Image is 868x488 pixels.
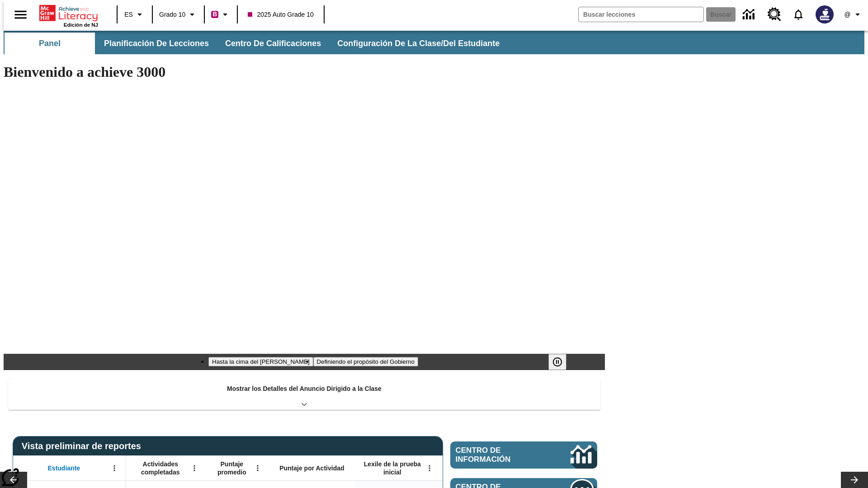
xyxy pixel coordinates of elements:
[844,10,850,19] span: @
[48,464,80,472] span: Estudiante
[279,464,344,472] span: Puntaje por Actividad
[8,379,600,410] div: Mostrar los Detalles del Anuncio Dirigido a la Clase
[210,460,254,476] span: Puntaje promedio
[579,7,703,22] input: Buscar campo
[212,9,217,20] span: B
[313,357,418,366] button: Diapositiva 2 Definiendo el propósito del Gobierno
[841,472,868,488] button: Carrusel de lecciones, seguir
[548,354,566,370] button: Pausar
[787,3,810,26] a: Notificaciones
[218,33,328,54] button: Centro de calificaciones
[4,64,605,80] h1: Bienvenido a achieve 3000
[4,31,864,54] div: Subbarra de navegación
[450,441,597,469] a: Centro de información
[762,2,787,27] a: Centro de recursos, Se abrirá en una pestaña nueva.
[737,2,762,27] a: Centro de información
[839,6,868,23] button: Perfil/Configuración
[156,6,201,23] button: Grado: Grado 10, Elige un grado
[120,6,149,23] button: Lenguaje: ES, Selecciona un idioma
[423,461,436,475] button: Abrir menú
[159,10,185,19] span: Grado 10
[124,10,133,19] span: ES
[188,461,201,475] button: Abrir menú
[97,33,216,54] button: Planificación de lecciones
[359,460,425,476] span: Lexile de la prueba inicial
[7,1,34,28] button: Abrir el menú lateral
[208,357,313,366] button: Diapositiva 1 Hasta la cima del monte Tai
[4,33,508,54] div: Subbarra de navegación
[548,354,576,370] div: Pausar
[108,461,121,475] button: Abrir menú
[227,384,382,394] p: Mostrar los Detalles del Anuncio Dirigido a la Clase
[64,22,98,28] span: Edición de NJ
[816,5,834,23] img: Avatar
[248,10,313,19] span: 2025 Auto Grade 10
[39,4,98,22] a: Portada
[330,33,507,54] button: Configuración de la clase/del estudiante
[810,3,839,26] button: Escoja un nuevo avatar
[22,441,146,451] span: Vista preliminar de reportes
[131,460,190,476] span: Actividades completadas
[208,6,234,23] button: Boost El color de la clase es rojo violeta. Cambiar el color de la clase.
[39,3,98,28] div: Portada
[456,446,540,464] span: Centro de información
[5,33,95,54] button: Panel
[251,461,264,475] button: Abrir menú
